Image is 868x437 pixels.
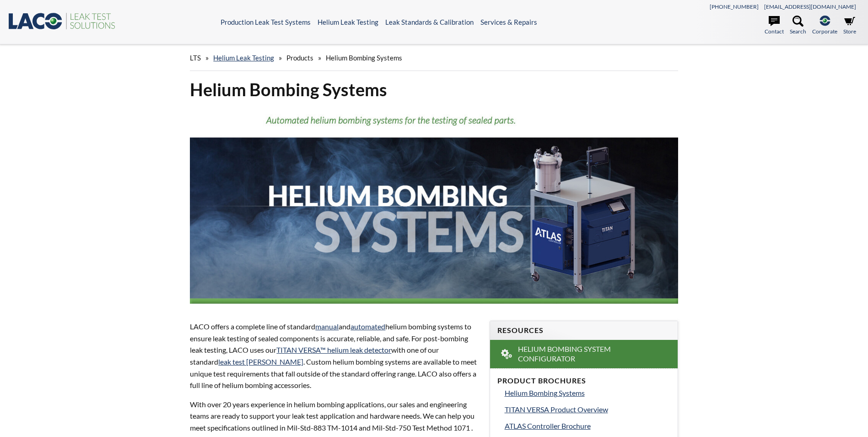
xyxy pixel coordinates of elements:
a: leak test [PERSON_NAME] [218,357,303,366]
a: Store [843,16,856,36]
img: Helium Bombing Systems Banner [190,108,678,304]
a: Helium Bombing Systems [505,387,670,399]
a: [PHONE_NUMBER] [710,3,759,10]
span: LTS [190,54,201,62]
p: With over 20 years experience in helium bombing applications, our sales and engineering teams are... [190,399,478,434]
a: Contact [765,16,784,36]
div: » » » [190,45,678,71]
a: Production Leak Test Systems [221,18,311,26]
a: TITAN VERSA Product Overview [505,404,670,415]
h4: Resources [497,326,670,335]
span: Helium Bombing Systems [326,54,402,62]
a: ATLAS Controller Brochure [505,420,670,432]
a: automated [350,322,385,331]
span: Corporate [812,27,837,36]
a: TITAN VERSA™ helium leak detector [276,345,391,354]
p: LACO offers a complete line of standard and helium bombing systems to ensure leak testing of seal... [190,321,478,391]
a: [EMAIL_ADDRESS][DOMAIN_NAME] [764,3,856,10]
h1: Helium Bombing Systems [190,78,678,101]
a: Helium Leak Testing [318,18,378,26]
span: Helium Bombing Systems [505,388,585,397]
span: Products [286,54,313,62]
a: Helium Bombing System Configurator [490,340,678,368]
a: Helium Leak Testing [213,54,274,62]
a: Leak Standards & Calibration [385,18,474,26]
span: TITAN VERSA Product Overview [505,405,608,414]
h4: Product Brochures [497,376,670,386]
a: manual [315,322,339,331]
a: Search [790,16,806,36]
span: Helium Bombing System Configurator [518,344,651,364]
span: ATLAS Controller Brochure [505,421,591,430]
a: Services & Repairs [480,18,537,26]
